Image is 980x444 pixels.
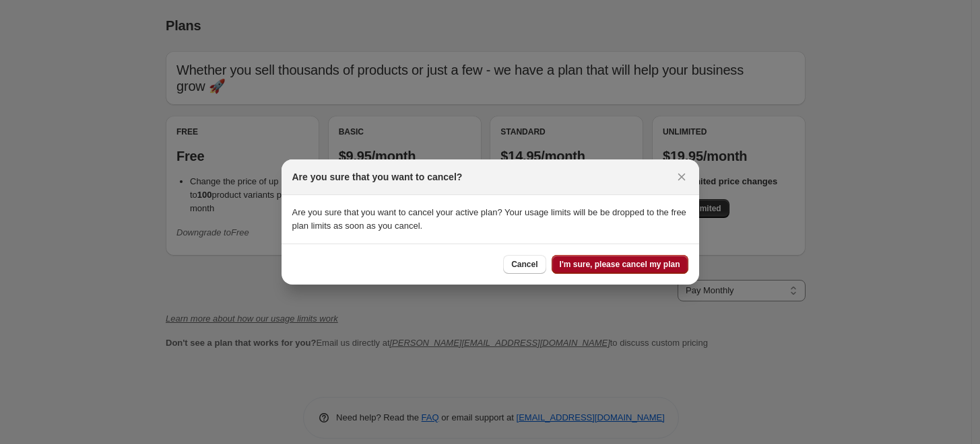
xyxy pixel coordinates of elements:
[672,168,691,186] button: Close
[503,255,546,274] button: Cancel
[560,259,680,270] span: I'm sure, please cancel my plan
[511,259,537,270] span: Cancel
[292,206,688,233] p: Are you sure that you want to cancel your active plan? Your usage limits will be be dropped to th...
[292,170,463,184] h2: Are you sure that you want to cancel?
[552,255,688,274] button: I'm sure, please cancel my plan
